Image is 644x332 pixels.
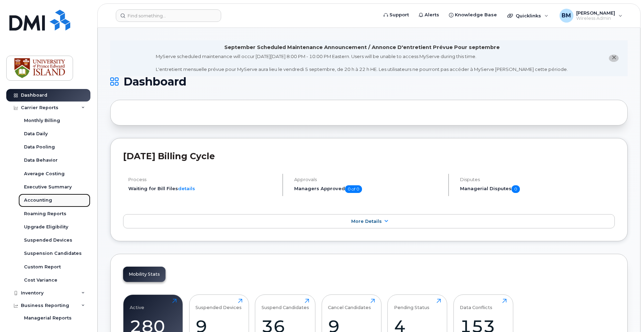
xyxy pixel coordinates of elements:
[351,219,382,224] span: More Details
[328,299,371,310] div: Cancel Candidates
[224,44,500,51] div: September Scheduled Maintenance Announcement / Annonce D'entretient Prévue Pour septembre
[195,299,242,310] div: Suspended Devices
[178,186,195,191] a: details
[261,299,309,310] div: Suspend Candidates
[460,185,615,193] h5: Managerial Disputes
[156,53,568,73] div: MyServe scheduled maintenance will occur [DATE][DATE] 8:00 PM - 10:00 PM Eastern. Users will be u...
[130,299,144,310] div: Active
[294,185,442,193] h5: Managers Approved
[460,177,615,182] h4: Disputes
[609,55,619,62] button: close notification
[394,299,429,310] div: Pending Status
[345,185,362,193] span: 0 of 0
[294,177,442,182] h4: Approvals
[128,177,276,182] h4: Process
[512,185,520,193] span: 0
[123,151,615,161] h2: [DATE] Billing Cycle
[128,185,276,192] li: Waiting for Bill Files
[460,299,492,310] div: Data Conflicts
[123,76,186,87] span: Dashboard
